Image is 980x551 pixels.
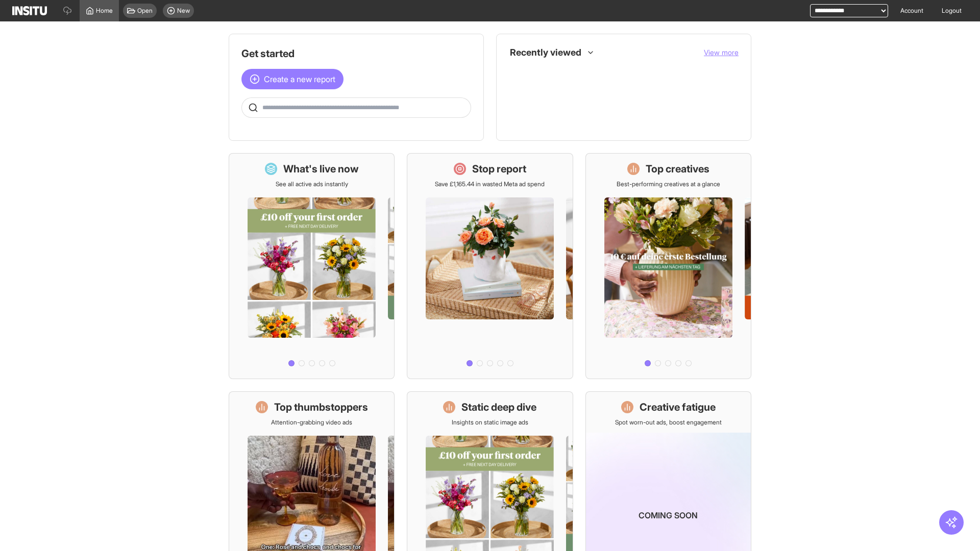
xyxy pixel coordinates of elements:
[452,418,528,427] p: Insights on static image ads
[617,180,720,188] p: Best-performing creatives at a glance
[646,162,709,176] h1: Top creatives
[271,418,352,427] p: Attention-grabbing video ads
[264,73,335,85] span: Create a new report
[229,153,395,379] a: What's live nowSee all active ads instantly
[585,153,751,379] a: Top creativesBest-performing creatives at a glance
[407,153,573,379] a: Stop reportSave £1,165.44 in wasted Meta ad spend
[137,7,153,15] span: Open
[283,162,359,176] h1: What's live now
[472,162,526,176] h1: Stop report
[461,400,536,414] h1: Static deep dive
[704,48,739,57] span: View more
[241,69,344,89] button: Create a new report
[12,6,47,15] img: Logo
[276,180,348,188] p: See all active ads instantly
[241,46,471,61] h1: Get started
[177,7,190,15] span: New
[704,47,739,58] button: View more
[96,7,113,15] span: Home
[435,180,545,188] p: Save £1,165.44 in wasted Meta ad spend
[274,400,368,414] h1: Top thumbstoppers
